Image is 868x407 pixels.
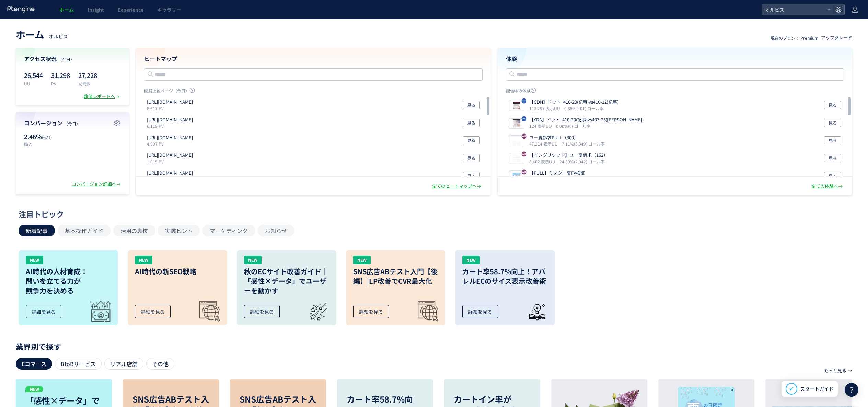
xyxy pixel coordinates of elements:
button: 基本操作ガイド [58,225,111,236]
div: 注目トピック [19,209,846,219]
div: NEW [26,256,43,264]
span: ホーム [16,27,44,41]
span: オルビス [49,33,68,40]
i: 0.00%(0) ゴール率 [556,123,591,129]
div: BtoBサービス [55,358,102,370]
button: 見る [824,136,841,144]
button: 実践ヒント [158,225,200,236]
span: ホーム [59,6,74,13]
div: NEW [135,256,152,264]
p: 4,907 PV [147,141,196,147]
h4: アクセス状況 [24,55,121,63]
p: 【PULL】ミスター夏FV検証 [529,170,596,176]
p: ユー夏訴求PULL（300） [529,135,602,141]
p: 6,119 PV [147,123,196,129]
a: NEW秋のECサイト改善ガイド｜「感性×データ」でユーザーを動かす詳細を見る [237,250,336,325]
button: 新着記事 [19,225,55,236]
img: d2ff3e2b30abaab6864925480d2c28881752056707970.jpeg [509,154,524,164]
div: 全てのヒートマップへ [432,183,483,189]
button: 見る [824,119,841,127]
h4: ヒートマップ [144,55,483,63]
i: 0.35%(401) ゴール率 [564,105,604,111]
button: 見る [824,101,841,109]
div: NEW [244,256,262,264]
div: — [16,27,68,41]
div: 数値レポートへ [84,93,121,100]
div: 詳細を見る [353,305,389,318]
p: https://pr.orbis.co.jp/cosmetics/clearful/331 [147,135,193,141]
h3: AI時代の新SEO戦略 [135,267,220,276]
a: NEWAI時代の新SEO戦略詳細を見る [128,250,227,325]
div: リアル店舗 [104,358,143,370]
h4: コンバージョン [24,119,121,127]
h3: 秋のECサイト改善ガイド｜「感性×データ」でユーザーを動かす [244,267,329,295]
button: 活用の裏技 [113,225,155,236]
i: 24.30%(2,042) ゴール率 [559,159,605,164]
span: Experience [118,6,143,13]
p: 訪問数 [78,81,97,86]
button: 見る [824,172,841,180]
span: 見る [467,101,475,109]
h4: 体験 [506,55,844,63]
span: スタートガイド [800,385,834,393]
i: 7,554 表示UU [529,176,558,182]
div: 詳細を見る [135,305,171,318]
button: お知らせ [258,225,294,236]
img: 7dde50ec8e910326e6f0a07e31ae8d2f1756166812552.jpeg [509,119,524,128]
p: 959 PV [147,176,196,182]
div: コンバージョン詳細へ [72,181,122,187]
span: （今日） [64,120,80,126]
a: NEWカート率58.7%向上！アパレルECのサイズ表示改善術詳細を見る [455,250,555,325]
button: 見る [463,154,480,162]
p: 2.46% [24,132,69,141]
h3: AI時代の人材育成： 問いを立てる力が 競争力を決める [26,267,111,295]
div: 詳細を見る [26,305,61,318]
button: 見る [463,101,480,109]
h3: SNS広告ABテスト入門【後編】|LP改善でCVR最大化 [353,267,438,286]
span: 見る [829,172,837,180]
a: NEWSNS広告ABテスト入門【後編】|LP改善でCVR最大化詳細を見る [346,250,445,325]
div: 全ての体験へ [811,183,844,189]
p: 現在のプラン： Premium [771,35,818,41]
p: PV [51,81,70,86]
span: 見る [829,119,837,127]
div: その他 [146,358,174,370]
span: (671) [42,134,52,140]
button: マーケティング [202,225,255,236]
i: 113,297 表示UU [529,105,563,111]
p: 閲覧上位ページ（今日） [144,88,483,96]
i: 47,114 表示UU [529,141,560,147]
button: 見る [463,136,480,144]
i: 8,402 表示UU [529,159,558,164]
p: 8,617 PV [147,105,196,111]
span: 見る [467,119,475,127]
span: 見る [467,154,475,162]
img: 334de135c628a3f780958d16351e08c51753873929224.jpeg [509,136,524,146]
p: もっと見る [824,365,846,376]
div: NEW [353,256,371,264]
i: 7.11%(3,349) ゴール率 [562,141,605,147]
i: 4.29%(324) ゴール率 [559,176,599,182]
p: → [848,365,852,376]
p: 【イングリウッド】ユー夏訴求（162） [529,152,608,159]
p: https://orbis.co.jp/order/thanks [147,117,193,123]
p: 配信中の体験 [506,88,844,96]
span: 見る [829,101,837,109]
p: 【GDN】ドット_410-20(記事)vs410-12(記事) [529,99,618,105]
p: NEW [25,386,43,392]
span: Insight [88,6,104,13]
p: 26,544 [24,70,43,81]
span: 見る [467,172,475,180]
div: アップグレード [821,35,852,41]
button: 見る [824,154,841,162]
button: 見る [463,119,480,127]
p: 業界別で探す [16,344,852,348]
img: cb647fcb0925a13b28285e0ae747a3fc1756166545540.jpeg [509,101,524,111]
p: https://pr.orbis.co.jp/cosmetics/u/100 [147,152,193,159]
p: 購入 [24,141,69,147]
p: https://pr.orbis.co.jp/cosmetics/udot/410-12 [147,170,193,176]
div: 詳細を見る [462,305,498,318]
div: 詳細を見る [244,305,280,318]
p: 1,015 PV [147,159,196,164]
p: https://pr.orbis.co.jp/cosmetics/udot/100 [147,99,193,105]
